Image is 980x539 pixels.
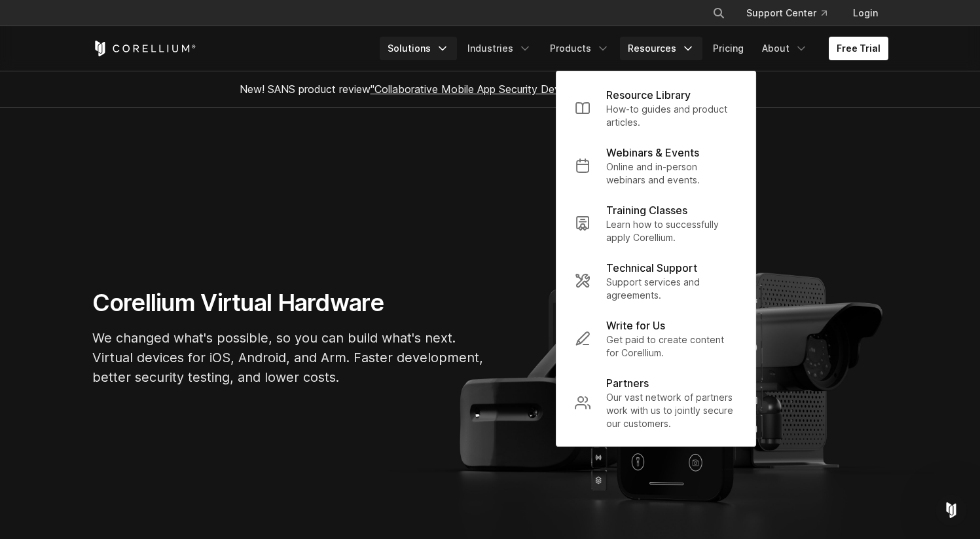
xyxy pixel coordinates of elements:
[707,1,731,25] button: Search
[564,195,748,252] a: Training Classes Learn how to successfully apply Corellium.
[240,83,741,96] span: New! SANS product review now available.
[606,260,697,276] p: Technical Support
[606,333,737,360] p: Get paid to create content for Corellium.
[606,375,649,391] p: Partners
[92,288,485,318] h1: Corellium Virtual Hardware
[371,83,672,96] a: "Collaborative Mobile App Security Development and Analysis"
[606,103,737,129] p: How-to guides and product articles.
[564,137,748,195] a: Webinars & Events Online and in-person webinars and events.
[705,37,752,60] a: Pricing
[564,310,748,367] a: Write for Us Get paid to create content for Corellium.
[736,1,837,25] a: Support Center
[606,87,691,103] p: Resource Library
[380,37,457,60] a: Solutions
[606,391,737,430] p: Our vast network of partners work with us to jointly secure our customers.
[829,37,888,60] a: Free Trial
[606,202,687,218] p: Training Classes
[606,218,737,244] p: Learn how to successfully apply Corellium.
[564,79,748,137] a: Resource Library How-to guides and product articles.
[754,37,816,60] a: About
[564,252,748,310] a: Technical Support Support services and agreements.
[843,1,888,25] a: Login
[460,37,539,60] a: Industries
[564,367,748,438] a: Partners Our vast network of partners work with us to jointly secure our customers.
[380,37,888,60] div: Navigation Menu
[606,276,737,302] p: Support services and agreements.
[92,41,196,56] a: Corellium Home
[606,160,737,187] p: Online and in-person webinars and events.
[92,328,485,387] p: We changed what's possible, so you can build what's next. Virtual devices for iOS, Android, and A...
[606,145,699,160] p: Webinars & Events
[935,494,967,526] iframe: Intercom live chat
[697,1,888,25] div: Navigation Menu
[620,37,702,60] a: Resources
[606,318,665,333] p: Write for Us
[542,37,617,60] a: Products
